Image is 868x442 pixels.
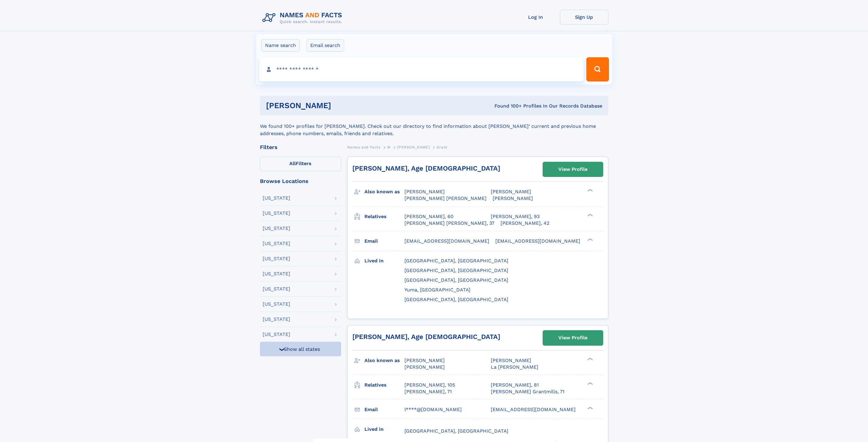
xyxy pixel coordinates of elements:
[586,238,593,241] div: ❯
[491,357,531,363] span: [PERSON_NAME]
[387,143,391,151] a: M
[491,213,540,220] a: [PERSON_NAME], 93
[263,211,290,216] div: [US_STATE]
[543,331,603,345] a: View Profile
[586,213,593,217] div: ❯
[306,39,344,52] label: Email search
[364,355,404,366] h3: Also known as
[263,256,290,261] div: [US_STATE]
[266,102,413,109] h1: [PERSON_NAME]
[263,302,290,307] div: [US_STATE]
[404,297,508,302] span: [GEOGRAPHIC_DATA], [GEOGRAPHIC_DATA]
[364,424,404,434] h3: Lived in
[261,39,300,52] label: Name search
[263,226,290,231] div: [US_STATE]
[586,57,609,81] button: Search Button
[352,165,500,172] a: [PERSON_NAME], Age [DEMOGRAPHIC_DATA]
[404,268,508,273] span: [GEOGRAPHIC_DATA], [GEOGRAPHIC_DATA]
[397,145,430,149] span: [PERSON_NAME]
[364,187,404,197] h3: Also known as
[404,357,445,363] span: [PERSON_NAME]
[260,157,341,171] label: Filters
[404,364,445,370] span: [PERSON_NAME]
[397,143,430,151] a: [PERSON_NAME]
[352,333,500,341] a: [PERSON_NAME], Age [DEMOGRAPHIC_DATA]
[558,331,587,345] div: View Profile
[289,161,296,166] span: All
[437,145,447,149] span: Grant
[404,189,445,194] span: [PERSON_NAME]
[404,388,452,395] a: [PERSON_NAME], 71
[404,195,487,201] span: [PERSON_NAME] [PERSON_NAME]
[278,347,285,351] div: ❯
[364,211,404,222] h3: Relatives
[586,381,593,385] div: ❯
[260,10,347,26] img: Logo Names and Facts
[543,162,603,177] a: View Profile
[404,287,471,293] span: Yuma, [GEOGRAPHIC_DATA]
[404,428,508,434] span: [GEOGRAPHIC_DATA], [GEOGRAPHIC_DATA]
[404,277,508,283] span: [GEOGRAPHIC_DATA], [GEOGRAPHIC_DATA]
[364,256,404,266] h3: Lived in
[364,404,404,415] h3: Email
[404,382,455,388] a: [PERSON_NAME], 105
[260,342,341,356] div: Show all states
[491,364,538,370] span: La [PERSON_NAME]
[501,220,549,227] a: [PERSON_NAME], 42
[404,258,508,264] span: [GEOGRAPHIC_DATA], [GEOGRAPHIC_DATA]
[260,115,608,137] div: We found 100+ profiles for [PERSON_NAME]. Check out our directory to find information about [PERS...
[364,380,404,390] h3: Relatives
[413,103,602,109] div: Found 100+ Profiles In Our Records Database
[347,143,381,151] a: Names and Facts
[263,287,290,291] div: [US_STATE]
[491,382,539,388] a: [PERSON_NAME], 81
[560,10,608,25] a: Sign Up
[493,195,533,201] span: [PERSON_NAME]
[263,241,290,246] div: [US_STATE]
[259,57,584,81] input: search input
[404,213,454,220] a: [PERSON_NAME], 60
[586,188,593,192] div: ❯
[558,162,587,176] div: View Profile
[491,189,531,194] span: [PERSON_NAME]
[491,407,576,412] span: [EMAIL_ADDRESS][DOMAIN_NAME]
[387,145,391,149] span: M
[260,178,341,184] div: Browse Locations
[491,388,564,395] a: [PERSON_NAME] Grantmills, 71
[511,10,560,25] a: Log In
[263,196,290,201] div: [US_STATE]
[364,236,404,246] h3: Email
[263,271,290,276] div: [US_STATE]
[260,145,341,150] div: Filters
[404,220,494,227] a: [PERSON_NAME] [PERSON_NAME], 37
[586,357,593,361] div: ❯
[586,406,593,410] div: ❯
[404,238,489,244] span: [EMAIL_ADDRESS][DOMAIN_NAME]
[495,238,580,244] span: [EMAIL_ADDRESS][DOMAIN_NAME]
[263,317,290,322] div: [US_STATE]
[263,332,290,337] div: [US_STATE]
